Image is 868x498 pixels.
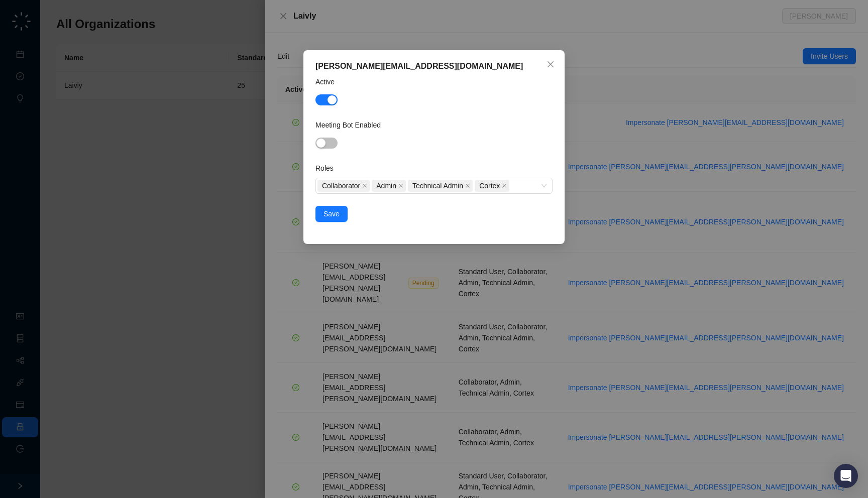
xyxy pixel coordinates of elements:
[412,180,463,191] span: Technical Admin
[315,76,342,87] label: Active
[315,206,348,222] button: Save
[502,183,507,188] span: close
[323,208,340,219] span: Save
[315,94,338,105] button: Active
[315,163,341,174] label: Roles
[372,180,406,192] span: Admin
[834,464,858,488] div: Open Intercom Messenger
[322,180,360,191] span: Collaborator
[315,138,338,149] button: Meeting Bot Enabled
[408,180,473,192] span: Technical Admin
[542,56,559,72] button: Close
[475,180,509,192] span: Cortex
[547,60,555,68] span: close
[315,119,388,131] label: Meeting Bot Enabled
[315,60,553,72] div: [PERSON_NAME][EMAIL_ADDRESS][DOMAIN_NAME]
[465,183,470,188] span: close
[479,180,500,191] span: Cortex
[398,183,403,188] span: close
[362,183,367,188] span: close
[317,180,370,192] span: Collaborator
[376,180,396,191] span: Admin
